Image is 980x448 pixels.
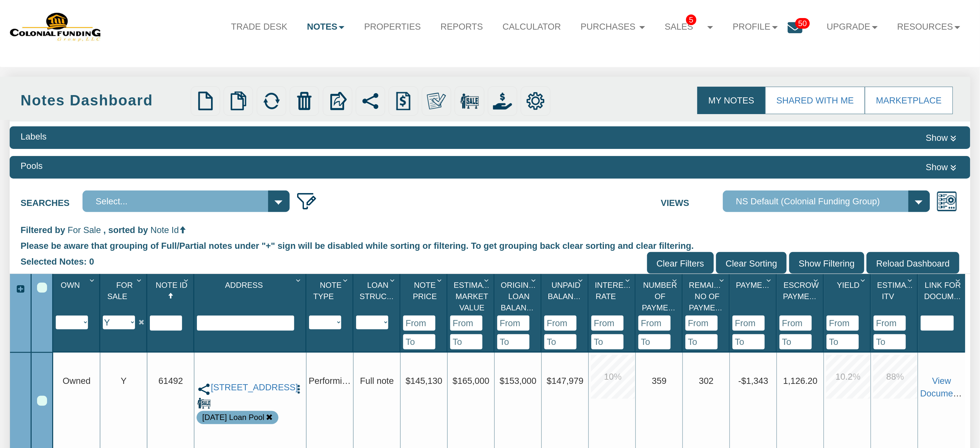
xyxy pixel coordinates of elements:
[354,14,431,40] a: Properties
[225,281,263,289] span: Address
[313,281,342,301] span: Note Type
[202,412,265,423] div: Note is contained in the pool 9-25-25 Loan Pool
[638,334,671,349] input: To
[921,276,965,331] div: Sort None
[262,92,281,111] img: refresh.png
[21,130,47,143] div: Labels
[591,334,624,349] input: To
[197,396,211,410] img: for_sale.png
[108,225,148,235] span: sorted by
[134,274,146,286] div: Column Menu
[780,334,812,349] input: To
[867,252,959,274] input: Reload Dashboard
[642,281,684,312] span: Number Of Payments
[450,334,482,349] input: To
[547,375,584,385] span: $147,979
[689,281,733,312] span: Remaining No Of Payments
[21,252,99,271] div: Selected Notes: 0
[103,276,146,316] div: For Sale Sort None
[295,92,314,111] img: trash.png
[61,281,80,289] span: Own
[670,274,682,286] div: Column Menu
[544,276,588,316] div: Unpaid Balance Sort None
[309,375,352,385] span: Performing
[21,190,82,209] label: Searches
[403,276,447,349] div: Sort None
[548,281,585,301] span: Unpaid Balance
[37,396,47,406] div: Row 1, Row Selection Checkbox
[450,276,494,349] div: Sort None
[21,236,959,252] div: Please be aware that grouping of Full/Partial notes under "+" sign will be disabled while sorting...
[936,190,958,212] img: views.png
[716,252,787,274] input: Clear Sorting
[107,281,133,301] span: For Sale
[571,14,655,40] a: Purchases
[500,375,537,385] span: $153,000
[780,276,823,349] div: Sort None
[837,281,859,289] span: Yield
[56,276,99,329] div: Sort None
[196,92,215,111] img: new.png
[591,276,635,349] div: Sort None
[685,316,718,331] input: From
[874,276,917,349] div: Sort None
[661,190,723,209] label: Views
[526,92,545,111] img: settings.png
[826,355,870,399] div: 10.2
[544,334,577,349] input: To
[403,334,435,349] input: To
[87,274,99,286] div: Column Menu
[647,252,714,274] input: Clear Filters
[638,316,671,331] input: From
[738,375,768,385] span: -$1,343
[733,276,776,349] div: Sort None
[827,334,859,349] input: To
[736,281,791,289] span: Payment(P&I)
[493,14,571,40] a: Calculator
[905,274,917,286] div: Column Menu
[888,14,970,40] a: Resources
[497,316,529,331] input: From
[150,276,193,316] div: Note Id Sort Ascending
[827,276,870,349] div: Sort None
[156,281,188,289] span: Note Id
[874,316,906,331] input: From
[623,274,635,286] div: Column Menu
[328,92,347,111] img: export.svg
[387,274,399,286] div: Column Menu
[591,276,635,316] div: Interest Rate Sort None
[858,274,870,286] div: Column Menu
[211,382,290,393] a: 2409 Morningside, Pasadena, TX, 77506
[501,281,538,312] span: Original Loan Balance
[460,92,479,111] img: for_sale.png
[403,316,435,331] input: From
[733,276,776,316] div: Payment(P&I) Sort None
[197,276,306,316] div: Address Sort None
[454,281,498,312] span: Estimated Market Value
[481,274,493,286] div: Column Menu
[811,274,823,286] div: Column Menu
[924,281,975,301] span: Link For Documents
[638,276,682,349] div: Sort None
[431,14,493,40] a: Reports
[576,274,587,286] div: Column Menu
[356,276,400,316] div: Loan Structure Sort None
[360,375,394,385] span: Full note
[221,14,297,40] a: Trade Desk
[309,276,353,316] div: Note Type Sort None
[699,375,714,385] span: 302
[686,15,696,25] span: 5
[293,274,305,286] div: Column Menu
[780,276,823,316] div: Escrow Payment Sort None
[450,316,482,331] input: From
[150,276,193,331] div: Sort Ascending
[403,276,447,316] div: Note Price Sort None
[297,14,354,40] a: Notes
[874,276,917,316] div: Estimated Itv Sort None
[10,283,31,295] div: Expand All
[103,276,146,329] div: Sort None
[296,190,317,212] img: edit_filter_icon.png
[655,14,723,40] a: Sales5
[764,274,776,286] div: Column Menu
[497,276,541,316] div: Original Loan Balance Sort None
